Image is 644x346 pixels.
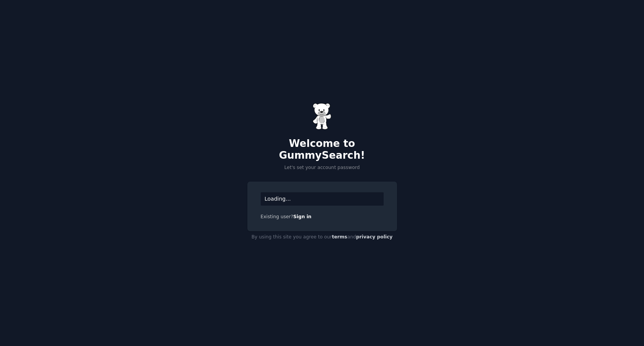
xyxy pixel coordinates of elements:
div: Loading... [261,192,384,206]
img: Gummy Bear [313,103,332,130]
a: Sign in [293,214,312,219]
p: Let's set your account password [247,164,397,171]
a: privacy policy [356,234,393,240]
div: By using this site you agree to our and [247,231,397,243]
h2: Welcome to GummySearch! [247,138,397,162]
a: terms [332,234,347,240]
span: Existing user? [261,214,294,219]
